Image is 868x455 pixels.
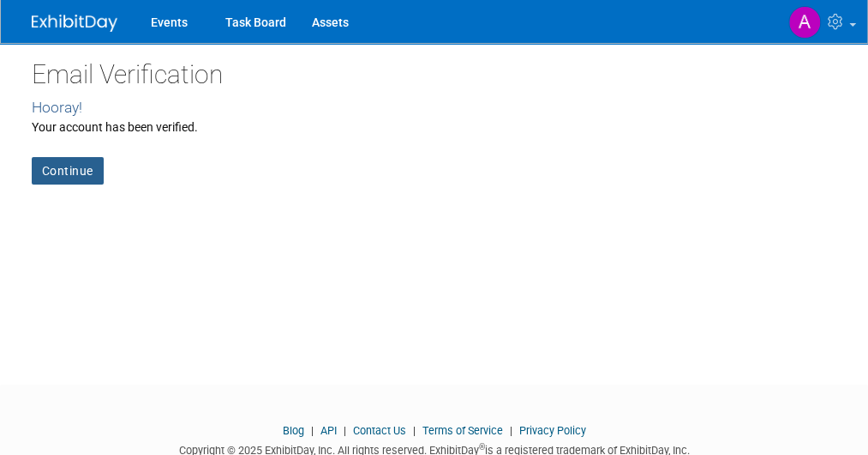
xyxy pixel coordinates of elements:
img: Adam Winnicky [788,6,821,39]
span: | [506,424,517,437]
a: Contact Us [353,424,406,437]
span: | [307,424,318,437]
div: Your account has been verified. [32,118,837,136]
a: API [320,424,337,437]
img: ExhibitDay [32,15,117,32]
a: Terms of Service [422,424,503,437]
h2: Email Verification [32,60,837,88]
span: | [409,424,420,437]
div: Hooray! [32,97,837,118]
sup: ® [479,442,485,452]
a: Continue [32,157,104,185]
a: Privacy Policy [519,424,586,437]
span: | [339,424,350,437]
a: Blog [283,424,304,437]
